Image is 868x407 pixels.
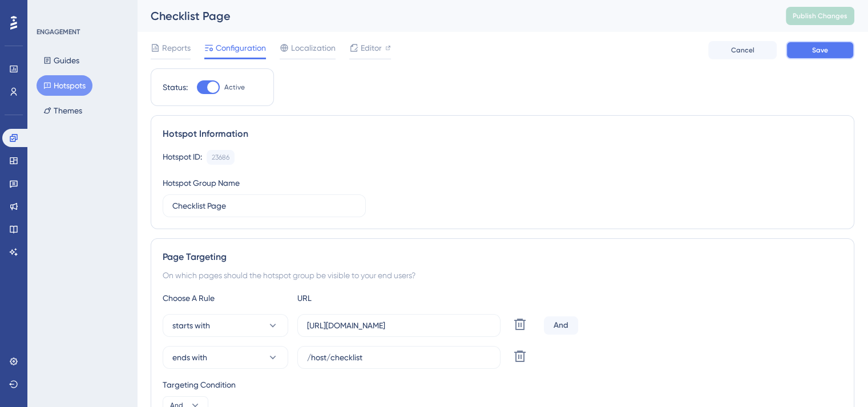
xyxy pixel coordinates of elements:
[163,291,288,305] div: Choose A Rule
[163,250,842,264] div: Page Targeting
[544,316,578,335] div: And
[163,378,842,392] div: Targeting Condition
[163,127,842,141] div: Hotspot Information
[224,83,245,92] span: Active
[786,41,854,59] button: Save
[812,46,828,55] span: Save
[786,7,854,25] button: Publish Changes
[163,150,202,165] div: Hotspot ID:
[361,41,382,55] span: Editor
[172,319,210,332] span: starts with
[163,80,188,94] div: Status:
[731,46,754,55] span: Cancel
[172,351,207,364] span: ends with
[163,268,842,282] div: On which pages should the hotspot group be visible to your end users?
[216,41,266,55] span: Configuration
[162,41,191,55] span: Reports
[307,351,491,364] input: yourwebsite.com/path
[212,153,229,162] div: 23686
[37,75,92,96] button: Hotspots
[291,41,336,55] span: Localization
[163,346,288,369] button: ends with
[708,41,777,59] button: Cancel
[37,100,89,121] button: Themes
[297,291,423,305] div: URL
[37,27,80,36] div: ENGAGEMENT
[172,200,356,212] input: Type your Hotspot Group Name here
[163,314,288,337] button: starts with
[163,176,240,190] div: Hotspot Group Name
[307,319,491,332] input: yourwebsite.com/path
[793,11,847,21] span: Publish Changes
[151,8,757,24] div: Checklist Page
[37,50,86,71] button: Guides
